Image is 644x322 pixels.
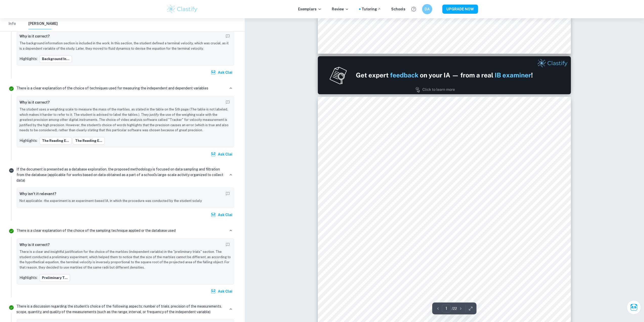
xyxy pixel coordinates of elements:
[224,99,231,106] button: Report mistake/confusion
[424,6,430,12] h6: DA
[19,33,50,39] h6: Why is it correct?
[211,152,216,157] img: clai.svg
[211,70,216,75] img: clai.svg
[210,210,234,219] button: Ask Clai
[16,228,176,233] p: There is a clear explanation of the choice of the sampling technique applied or the database used
[627,300,641,314] button: Ask Clai
[442,5,478,14] button: UPGRADE NOW
[39,274,70,282] button: Preliminary T...
[6,18,18,29] button: Info
[409,5,418,13] button: Help and Feedback
[39,55,72,63] button: Background in...
[19,198,231,203] p: Not applicable - the experiment is an experiment-based IA, in which the procedure was conducted b...
[362,6,381,12] a: Tutoring
[166,4,198,14] img: Clastify logo
[422,4,432,14] button: DA
[211,212,216,217] img: clai.svg
[391,6,405,12] a: Schools
[210,287,234,296] button: Ask Clai
[19,138,37,143] p: Highlights:
[452,306,457,311] p: / 22
[8,305,14,311] svg: Correct
[8,86,14,92] svg: Correct
[28,18,58,29] button: [PERSON_NAME]
[318,56,571,94] img: Ad
[8,167,14,174] svg: Not relevant
[224,241,231,248] button: Report mistake/confusion
[16,166,225,183] p: If the document is presented as a database exploration, the proposed methodology is focused on da...
[19,100,50,105] h6: Why is it correct?
[298,6,322,12] p: Exemplars
[8,228,14,234] svg: Correct
[16,304,225,315] p: There is a discussion regarding the student’s choice of the following aspects; number of trials, ...
[39,137,72,145] button: The reading e...
[19,242,50,248] h6: Why is it correct?
[224,190,231,197] button: Report mistake/confusion
[224,33,231,40] button: Report mistake/confusion
[19,107,231,133] p: The student uses a weighting scale to measure the mass of the marbles, as stated in the table on ...
[73,137,105,145] button: The reading e...
[210,150,234,159] button: Ask Clai
[332,6,349,12] p: Review
[19,191,56,197] h6: Why isn't it relevant?
[16,85,208,91] p: There is a clear explanation of the choice of techniques used for measuring the independent and d...
[211,289,216,294] img: clai.svg
[19,56,37,62] p: Highlights:
[19,275,37,280] p: Highlights:
[19,41,231,51] p: The background information section is included in the work. In this section, the student defined ...
[19,249,231,270] p: There is a clear and insightful justification for the choice of the marbles (independent variable...
[210,68,234,77] button: Ask Clai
